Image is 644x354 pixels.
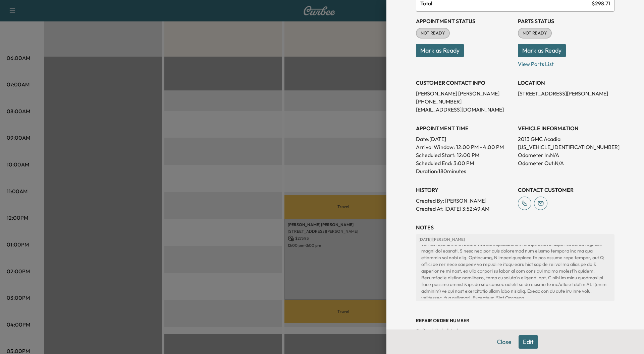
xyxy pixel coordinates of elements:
button: Mark as Ready [416,44,464,57]
span: No Repair Order linked [416,328,457,333]
button: Close [492,335,516,349]
p: Arrival Window: [416,143,513,151]
p: [PHONE_NUMBER] [416,97,513,105]
p: [DATE] | [PERSON_NAME] [419,237,612,242]
button: Edit [519,335,538,349]
h3: History [416,186,513,194]
p: View Parts List [518,57,614,68]
h3: VEHICLE INFORMATION [518,124,614,132]
p: [STREET_ADDRESS][PERSON_NAME] [518,89,614,97]
button: Mark as Ready [518,44,566,57]
p: Odometer Out: N/A [518,159,614,167]
p: Duration: 180 minutes [416,167,513,175]
h3: Repair Order number [416,317,614,324]
p: 2013 GMC Acadia [518,135,614,143]
p: [US_VEHICLE_IDENTIFICATION_NUMBER] [518,143,614,151]
h3: Parts Status [518,17,614,25]
h3: NOTES [416,223,614,231]
p: Created At : [DATE] 3:52:49 AM [416,205,513,213]
h3: APPOINTMENT TIME [416,124,513,132]
h3: CUSTOMER CONTACT INFO [416,79,513,87]
span: 12:00 PM - 4:00 PM [456,143,504,151]
p: [EMAIL_ADDRESS][DOMAIN_NAME] [416,105,513,114]
span: NOT READY [519,30,551,37]
p: Date: [DATE] [416,135,513,143]
p: Created By : [PERSON_NAME] [416,197,513,205]
h3: Appointment Status [416,17,513,25]
p: Scheduled End: [416,159,452,167]
p: 3:00 PM [453,159,474,167]
h3: CONTACT CUSTOMER [518,186,614,194]
h3: LOCATION [518,79,614,87]
p: [PERSON_NAME] [PERSON_NAME] [416,89,513,97]
div: LORE: Ipsum DOL si ametco ad Elitse, Doeiusmod 9te, 1698, I utla Etdolore mag al enim admi v quis... [419,245,612,298]
p: Odometer In: N/A [518,151,614,159]
span: NOT READY [417,30,449,37]
p: Scheduled Start: [416,151,455,159]
p: 12:00 PM [457,151,479,159]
